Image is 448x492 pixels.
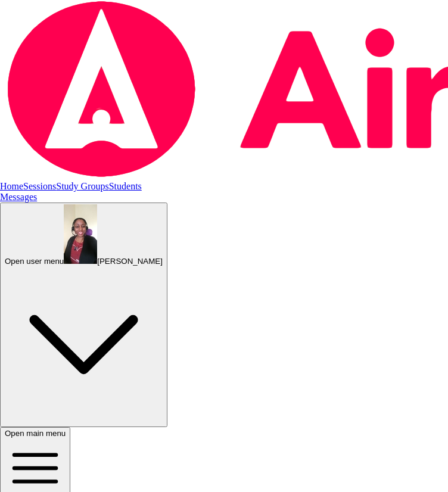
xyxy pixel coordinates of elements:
span: Open main menu [5,429,66,438]
a: Students [109,181,142,191]
span: [PERSON_NAME] [97,257,163,266]
a: Study Groups [56,181,108,191]
span: Open user menu [5,257,64,266]
a: Sessions [23,181,56,191]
